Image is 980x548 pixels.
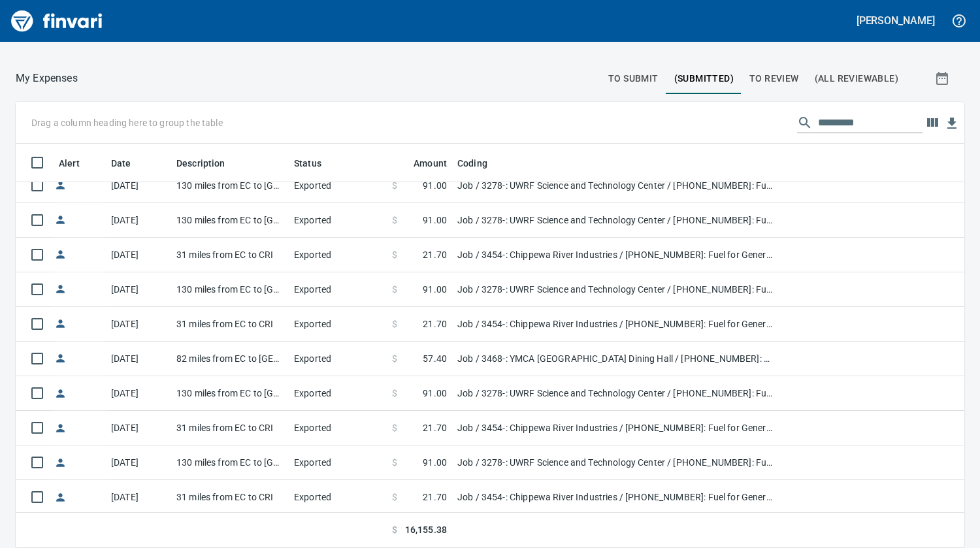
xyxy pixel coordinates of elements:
td: 130 miles from EC to [GEOGRAPHIC_DATA] [171,203,289,238]
td: Job / 3278-: UWRF Science and Technology Center / [PHONE_NUMBER]: Fuel for General Conditions/CM ... [452,272,779,307]
span: To Submit [608,71,659,87]
span: $ [392,317,397,330]
span: (Submitted) [674,71,734,87]
td: Job / 3454-: Chippewa River Industries / [PHONE_NUMBER]: Fuel for General Conditions/CM Equipment... [452,307,779,342]
span: 57.40 [423,352,447,365]
span: $ [392,248,397,261]
span: Reimbursement [54,181,67,189]
td: Exported [289,272,387,307]
span: Status [294,155,338,171]
td: Job / 3454-: Chippewa River Industries / [PHONE_NUMBER]: Fuel for General Conditions/CM Equipment... [452,238,779,272]
td: Job / 3278-: UWRF Science and Technology Center / [PHONE_NUMBER]: Fuel for General Conditions/CM ... [452,445,779,480]
td: Exported [289,238,387,272]
span: 91.00 [423,456,447,469]
span: Date [111,155,148,171]
p: Drag a column heading here to group the table [31,116,223,129]
span: (All Reviewable) [815,71,898,87]
span: Reimbursement [54,423,67,432]
td: [DATE] [106,411,171,445]
span: 21.70 [423,491,447,504]
span: $ [392,214,397,227]
button: [PERSON_NAME] [853,10,938,31]
span: 91.00 [423,387,447,400]
td: 31 miles from EC to CRI [171,411,289,445]
td: Exported [289,307,387,342]
span: Coding [457,155,504,171]
td: Job / 3454-: Chippewa River Industries / [PHONE_NUMBER]: Fuel for General Conditions/CM Equipment... [452,411,779,445]
td: Exported [289,376,387,411]
td: 130 miles from EC to [GEOGRAPHIC_DATA] [171,169,289,203]
span: 21.70 [423,421,447,434]
td: 31 miles from EC to CRI [171,238,289,272]
span: 21.70 [423,248,447,261]
td: 130 miles from EC to [GEOGRAPHIC_DATA] [171,272,289,307]
td: Job / 3454-: Chippewa River Industries / [PHONE_NUMBER]: Fuel for General Conditions/CM Equipment... [452,480,779,515]
span: Description [176,155,242,171]
span: $ [392,387,397,400]
span: 91.00 [423,214,447,227]
td: 82 miles from EC to [GEOGRAPHIC_DATA] [171,342,289,376]
span: Reimbursement [54,250,67,259]
td: 130 miles from EC to [GEOGRAPHIC_DATA] [171,376,289,411]
span: Status [294,155,321,171]
td: Exported [289,203,387,238]
span: Amount [397,155,447,171]
h5: [PERSON_NAME] [857,14,935,27]
td: Job / 3278-: UWRF Science and Technology Center / [PHONE_NUMBER]: Fuel for General Conditions/CM ... [452,203,779,238]
span: Reimbursement [54,389,67,397]
td: Exported [289,342,387,376]
td: [DATE] [106,272,171,307]
span: 16,155.38 [405,523,447,537]
td: 31 miles from EC to CRI [171,307,289,342]
td: Job / 3278-: UWRF Science and Technology Center / [PHONE_NUMBER]: Fuel for General Conditions/CM ... [452,169,779,203]
span: Alert [59,155,80,171]
td: Exported [289,445,387,480]
span: 91.00 [423,283,447,296]
span: Amount [414,155,447,171]
span: Reimbursement [54,458,67,466]
button: Download Table [942,114,962,133]
span: $ [392,523,397,537]
td: [DATE] [106,480,171,515]
td: [DATE] [106,307,171,342]
span: Alert [59,155,97,171]
span: To Review [749,71,799,87]
td: [DATE] [106,376,171,411]
span: Reimbursement [54,319,67,328]
td: Exported [289,169,387,203]
td: 31 miles from EC to CRI [171,480,289,515]
span: Description [176,155,225,171]
span: $ [392,352,397,365]
td: [DATE] [106,203,171,238]
span: $ [392,179,397,192]
span: Date [111,155,131,171]
td: [DATE] [106,169,171,203]
nav: breadcrumb [16,71,78,86]
span: Coding [457,155,487,171]
span: $ [392,456,397,469]
img: Finvari [8,5,106,37]
span: Reimbursement [54,285,67,293]
td: [DATE] [106,342,171,376]
button: Show transactions within a particular date range [923,63,964,94]
td: Job / 3278-: UWRF Science and Technology Center / [PHONE_NUMBER]: Fuel for General Conditions/CM ... [452,376,779,411]
span: $ [392,421,397,434]
span: Reimbursement [54,216,67,224]
td: [DATE] [106,238,171,272]
span: 21.70 [423,317,447,330]
span: $ [392,491,397,504]
span: $ [392,283,397,296]
td: Job / 3468-: YMCA [GEOGRAPHIC_DATA] Dining Hall / [PHONE_NUMBER]: Fuel - CM/GC Equipment / 8: Ind... [452,342,779,376]
td: 130 miles from EC to [GEOGRAPHIC_DATA] [171,445,289,480]
button: Choose columns to display [923,113,942,133]
p: My Expenses [16,71,78,86]
span: Reimbursement [54,492,67,501]
td: Exported [289,480,387,515]
td: [DATE] [106,445,171,480]
span: 91.00 [423,179,447,192]
td: Exported [289,411,387,445]
span: Reimbursement [54,354,67,363]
